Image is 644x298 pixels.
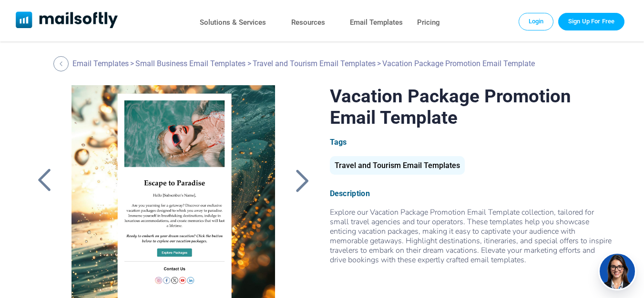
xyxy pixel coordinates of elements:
a: Travel and Tourism Email Templates [330,165,465,169]
a: Back [32,168,56,193]
div: Travel and Tourism Email Templates [330,156,465,175]
a: Travel and Tourism Email Templates [253,59,376,68]
a: Solutions & Services [200,16,266,30]
a: Email Templates [72,59,129,68]
div: Tags [330,138,612,147]
a: Trial [558,13,624,30]
a: Small Business Email Templates [135,59,245,68]
a: Email Templates [350,16,403,30]
span: Explore our Vacation Package Promotion Email Template collection, tailored for small travel agenc... [330,207,612,284]
h1: Vacation Package Promotion Email Template [330,85,612,128]
a: Resources [291,16,325,30]
a: Login [519,13,554,30]
a: Back [290,168,314,193]
a: Mailsoftly [16,11,118,30]
a: Pricing [417,16,440,30]
div: Description [330,189,612,198]
a: Back [53,56,71,71]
